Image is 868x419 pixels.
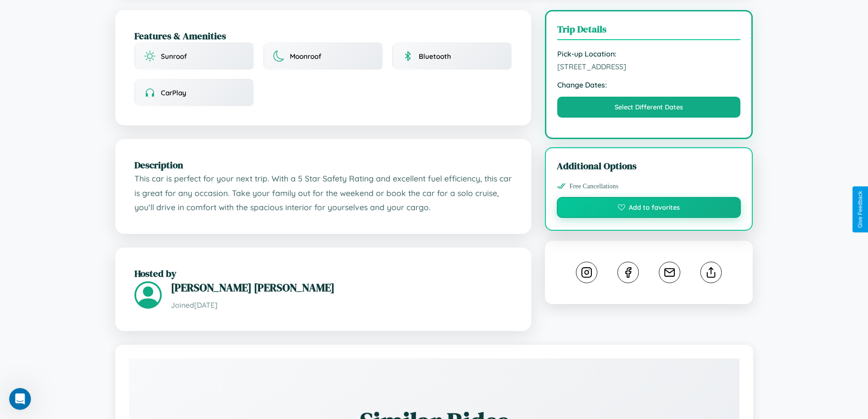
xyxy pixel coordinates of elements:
button: Add to favorites [557,197,741,218]
span: Bluetooth [419,52,451,61]
h3: Additional Options [557,159,741,172]
h2: Features & Amenities [134,29,512,42]
h3: Trip Details [557,22,741,40]
span: [STREET_ADDRESS] [557,62,741,71]
span: CarPlay [161,88,186,97]
strong: Change Dates: [557,80,741,89]
button: Select Different Dates [557,97,741,118]
strong: Pick-up Location: [557,49,741,58]
iframe: Intercom live chat [9,388,31,410]
p: This car is perfect for your next trip. With a 5 Star Safety Rating and excellent fuel efficiency... [134,171,512,215]
div: Give Feedback [857,191,863,228]
h2: Hosted by [134,267,512,280]
p: Joined [DATE] [171,299,512,312]
span: Free Cancellations [570,182,619,190]
h3: [PERSON_NAME] [PERSON_NAME] [171,280,512,295]
h2: Description [134,158,512,171]
span: Sunroof [161,52,187,61]
span: Moonroof [290,52,321,61]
